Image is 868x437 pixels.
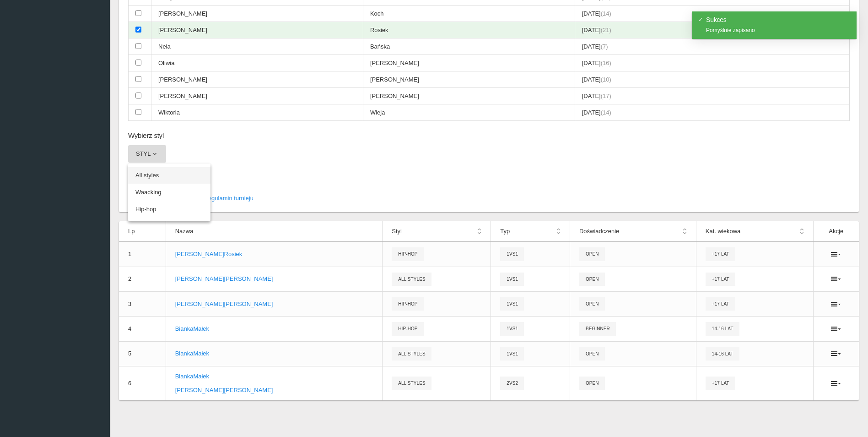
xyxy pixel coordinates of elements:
[813,221,859,242] th: Akcje
[119,242,166,267] td: 1
[579,347,605,361] span: Open
[119,366,166,401] td: 6
[151,104,363,121] td: Wiktoria
[392,322,423,335] span: Hip-hop
[500,273,524,286] span: 1vs1
[575,104,849,121] td: [DATE]
[119,291,166,316] td: 3
[579,247,605,261] span: Open
[500,322,524,335] span: 1vs1
[491,221,570,242] th: Typ
[175,300,373,309] p: [PERSON_NAME] [PERSON_NAME]
[151,88,363,104] td: [PERSON_NAME]
[128,194,850,203] p: Przechodząc dalej akceptuję
[601,60,611,66] span: (16)
[363,71,575,88] td: [PERSON_NAME]
[500,377,524,390] span: 2vs2
[119,267,166,291] td: 2
[151,71,363,88] td: [PERSON_NAME]
[706,377,735,390] span: +17 lat
[204,195,253,202] a: Regulamin turnieju
[175,372,373,381] p: Bianka Małek
[575,38,849,55] td: [DATE]
[601,109,611,116] span: (14)
[500,347,524,361] span: 1vs1
[119,221,166,242] th: Lp
[166,221,383,242] th: Nazwa
[579,322,616,335] span: Beginner
[392,273,431,286] span: All styles
[500,297,524,311] span: 1vs1
[363,38,575,55] td: Bańska
[383,221,491,242] th: Styl
[175,386,373,395] p: [PERSON_NAME] [PERSON_NAME]
[363,55,575,71] td: [PERSON_NAME]
[706,273,735,286] span: +17 lat
[706,322,739,335] span: 14-16 lat
[119,317,166,341] td: 4
[175,250,373,259] p: [PERSON_NAME] Rosiek
[601,10,611,17] span: (14)
[579,297,605,311] span: Open
[151,38,363,55] td: Nela
[128,201,210,218] a: Hip-hop
[151,55,363,71] td: Oliwia
[175,349,373,358] p: Bianka Małek
[579,273,605,286] span: Open
[363,22,575,38] td: Rosiek
[575,22,849,38] td: [DATE]
[601,43,608,50] span: (7)
[500,247,524,261] span: 1vs1
[363,104,575,121] td: Wieja
[696,221,813,242] th: Kat. wiekowa
[151,5,363,22] td: [PERSON_NAME]
[392,377,431,390] span: All styles
[706,347,739,361] span: 14-16 lat
[175,324,373,333] p: Bianka Małek
[128,184,210,201] a: Waacking
[392,297,423,311] span: Hip-hop
[128,145,166,163] button: Styl
[392,247,423,261] span: Hip-hop
[706,27,851,33] div: Pomyślnie zapisano
[575,88,849,104] td: [DATE]
[151,22,363,38] td: [PERSON_NAME]
[128,167,210,184] a: All styles
[119,341,166,366] td: 5
[601,76,611,83] span: (10)
[601,27,611,33] span: (21)
[706,16,851,23] h4: Sukces
[175,274,373,284] p: [PERSON_NAME] [PERSON_NAME]
[706,297,735,311] span: +17 lat
[392,347,431,361] span: All styles
[601,93,611,99] span: (17)
[575,71,849,88] td: [DATE]
[706,247,735,261] span: +17 lat
[570,221,696,242] th: Doświadczenie
[128,130,850,141] h6: Wybierz styl
[363,5,575,22] td: Koch
[575,55,849,71] td: [DATE]
[363,88,575,104] td: [PERSON_NAME]
[579,377,605,390] span: Open
[575,5,849,22] td: [DATE]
